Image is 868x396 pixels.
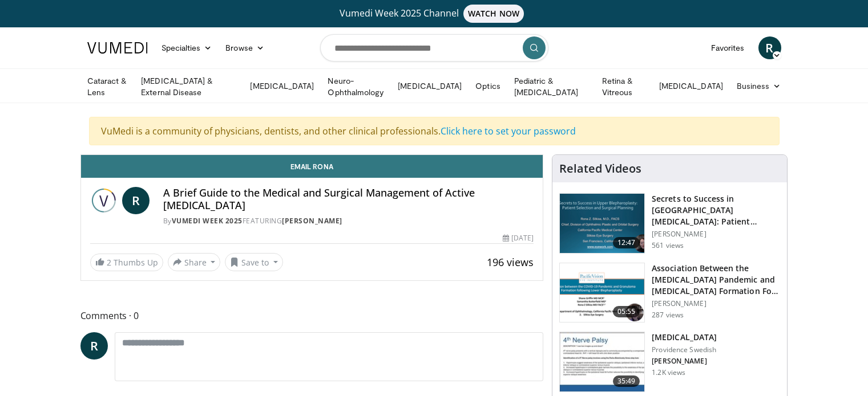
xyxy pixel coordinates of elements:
[391,75,469,97] a: [MEDICAL_DATA]
[320,34,548,62] input: Search topics, interventions
[758,36,781,59] a: R
[652,357,717,366] p: [PERSON_NAME]
[613,237,640,248] span: 12:47
[87,42,148,54] img: VuMedi Logo
[463,5,524,23] span: WATCH NOW
[652,345,717,354] p: Providence Swedish
[81,155,543,178] a: Email Rona
[560,263,644,322] img: 9210ee52-1994-4897-be50-8d645210b51c.png.150x105_q85_crop-smart_upscale.png
[652,193,780,227] h3: Secrets to Success in [GEOGRAPHIC_DATA][MEDICAL_DATA]: Patient Selection and Su…
[503,233,534,243] div: [DATE]
[652,332,717,343] h3: [MEDICAL_DATA]
[507,75,595,98] a: Pediatric & [MEDICAL_DATA]
[89,117,780,145] div: VuMedi is a community of physicians, dentists, and other clinical professionals.
[652,230,780,239] p: [PERSON_NAME]
[163,216,534,226] div: By FEATURING
[560,194,644,253] img: 432a861a-bd9d-4885-bda1-585710caca22.png.150x105_q85_crop-smart_upscale.png
[80,332,108,360] a: R
[559,193,780,254] a: 12:47 Secrets to Success in [GEOGRAPHIC_DATA][MEDICAL_DATA]: Patient Selection and Su… [PERSON_NA...
[155,36,219,59] a: Specialties
[559,332,780,392] a: 35:49 [MEDICAL_DATA] Providence Swedish [PERSON_NAME] 1.2K views
[80,75,135,98] a: Cataract & Lens
[559,263,780,323] a: 05:55 Association Between the [MEDICAL_DATA] Pandemic and [MEDICAL_DATA] Formation Fo… [PERSON_NA...
[172,216,243,226] a: Vumedi Week 2025
[613,375,640,387] span: 35:49
[122,187,150,214] a: R
[219,36,271,59] a: Browse
[487,255,534,269] span: 196 views
[80,308,544,323] span: Comments 0
[730,75,788,97] a: Business
[243,75,321,97] a: [MEDICAL_DATA]
[652,241,684,250] p: 561 views
[90,187,118,214] img: Vumedi Week 2025
[652,368,685,377] p: 1.2K views
[652,299,780,308] p: [PERSON_NAME]
[652,263,780,297] h3: Association Between the [MEDICAL_DATA] Pandemic and [MEDICAL_DATA] Formation Fo…
[704,36,752,59] a: Favorites
[652,311,684,320] p: 287 views
[595,75,652,98] a: Retina & Vitreous
[89,5,780,23] a: Vumedi Week 2025 ChannelWATCH NOW
[282,216,342,226] a: [PERSON_NAME]
[652,75,730,97] a: [MEDICAL_DATA]
[559,162,641,175] h4: Related Videos
[163,187,534,211] h4: A Brief Guide to the Medical and Surgical Management of Active [MEDICAL_DATA]
[613,306,640,317] span: 05:55
[441,125,576,137] a: Click here to set your password
[168,253,221,271] button: Share
[107,257,111,268] span: 2
[560,332,644,391] img: 0e5b09ff-ab95-416c-aeae-f68bcf47d7bd.150x105_q85_crop-smart_upscale.jpg
[469,75,507,97] a: Optics
[90,254,163,271] a: 2 Thumbs Up
[134,75,243,98] a: [MEDICAL_DATA] & External Disease
[321,75,391,98] a: Neuro-Ophthalmology
[225,253,283,271] button: Save to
